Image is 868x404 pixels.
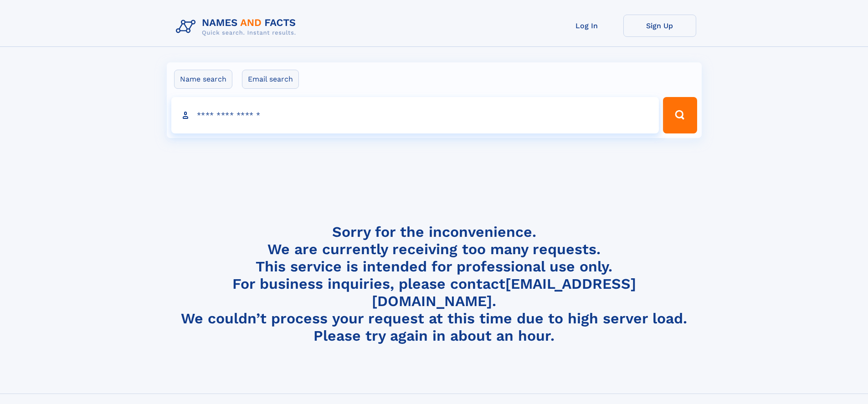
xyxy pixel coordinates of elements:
[663,97,697,133] button: Search Button
[172,15,303,39] img: Logo Names and Facts
[623,15,696,37] a: Sign Up
[550,15,623,37] a: Log In
[172,223,696,345] h4: Sorry for the inconvenience. We are currently receiving too many requests. This service is intend...
[242,70,299,89] label: Email search
[372,275,636,310] a: [EMAIL_ADDRESS][DOMAIN_NAME]
[171,97,659,133] input: search input
[174,70,232,89] label: Name search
